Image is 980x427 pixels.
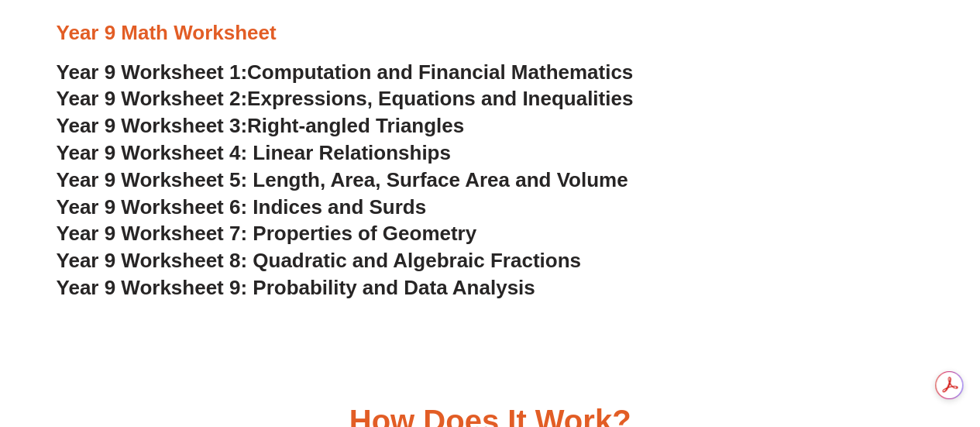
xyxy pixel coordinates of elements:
a: Year 9 Worksheet 2:Expressions, Equations and Inequalities [57,87,634,110]
a: Year 9 Worksheet 4: Linear Relationships [57,141,451,164]
a: Year 9 Worksheet 1:Computation and Financial Mathematics [57,60,634,84]
span: Expressions, Equations and Inequalities [247,87,633,110]
span: Year 9 Worksheet 1: [57,60,248,84]
span: Right-angled Triangles [247,114,464,137]
a: Year 9 Worksheet 6: Indices and Surds [57,195,427,219]
a: Year 9 Worksheet 8: Quadratic and Algebraic Fractions [57,249,581,272]
a: Year 9 Worksheet 7: Properties of Geometry [57,222,477,245]
h3: Year 9 Math Worksheet [57,20,924,46]
a: Year 9 Worksheet 5: Length, Area, Surface Area and Volume [57,168,628,191]
span: Year 9 Worksheet 3: [57,114,248,137]
iframe: Chat Widget [903,353,980,427]
span: Year 9 Worksheet 2: [57,87,248,110]
a: Year 9 Worksheet 9: Probability and Data Analysis [57,276,535,299]
a: Year 9 Worksheet 3:Right-angled Triangles [57,114,465,137]
span: Computation and Financial Mathematics [247,60,633,84]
